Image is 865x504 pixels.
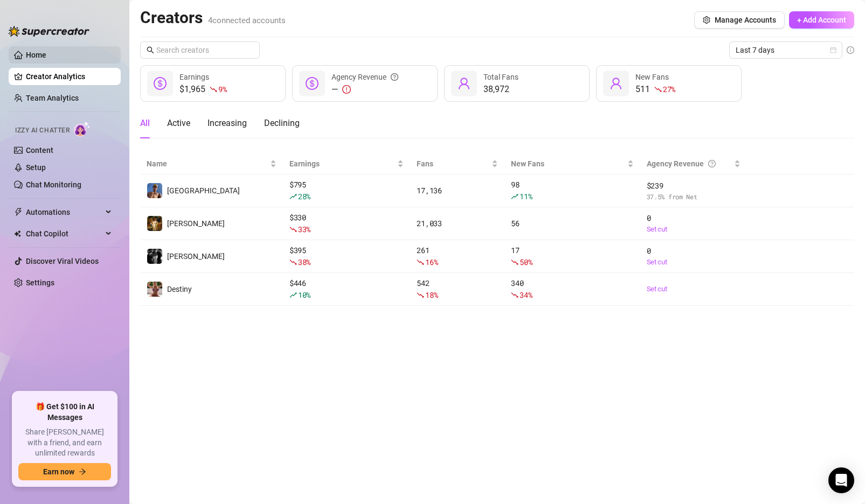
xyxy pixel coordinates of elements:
[703,16,710,24] span: setting
[847,46,854,54] span: info-circle
[289,244,404,268] div: $ 395
[9,26,89,37] img: logo-BBDzfeDw.svg
[167,219,225,228] span: [PERSON_NAME]
[147,282,162,297] img: Destiny
[635,83,675,96] div: 511
[483,83,518,96] div: 38,972
[417,277,498,301] div: 542
[218,84,226,94] span: 9 %
[264,117,300,130] div: Declining
[289,212,404,235] div: $ 330
[789,11,854,29] button: + Add Account
[26,278,54,287] a: Settings
[289,226,297,233] span: fall
[417,244,498,268] div: 261
[647,257,741,268] a: Set cut
[417,258,424,266] span: fall
[425,290,438,300] span: 18 %
[458,77,470,90] span: user
[167,117,190,130] div: Active
[647,192,741,202] span: 37.5 % from Net
[520,290,532,300] span: 34 %
[511,218,633,229] div: 56
[18,463,111,480] button: Earn nowarrow-right
[167,285,192,293] span: Destiny
[417,185,498,197] div: 17,136
[425,257,438,267] span: 16 %
[140,153,283,174] th: Name
[511,158,625,170] span: New Fans
[331,83,398,96] div: —
[26,225,102,242] span: Chat Copilot
[511,258,518,266] span: fall
[736,42,836,58] span: Last 7 days
[140,8,286,28] h2: Creators
[417,291,424,299] span: fall
[483,73,518,81] span: Total Fans
[647,158,732,170] div: Agency Revenue
[18,402,111,423] span: 🎁 Get $100 in AI Messages
[663,84,675,94] span: 27 %
[298,290,310,300] span: 10 %
[26,68,112,85] a: Creator Analytics
[289,158,395,170] span: Earnings
[647,180,741,192] span: $ 239
[207,117,247,130] div: Increasing
[26,146,53,155] a: Content
[828,467,854,493] div: Open Intercom Messenger
[298,257,310,267] span: 38 %
[26,180,81,189] a: Chat Monitoring
[179,83,226,96] div: $1,965
[520,257,532,267] span: 50 %
[647,224,741,235] a: Set cut
[830,47,836,53] span: calendar
[635,73,669,81] span: New Fans
[511,193,518,200] span: rise
[74,121,91,137] img: AI Chatter
[154,77,167,90] span: dollar-circle
[147,183,162,198] img: Dallas
[654,86,662,93] span: fall
[289,193,297,200] span: rise
[298,224,310,234] span: 33 %
[647,212,741,235] div: 0
[14,230,21,237] img: Chat Copilot
[647,284,741,295] a: Set cut
[14,208,23,216] span: thunderbolt
[283,153,410,174] th: Earnings
[797,16,846,24] span: + Add Account
[511,244,633,268] div: 17
[147,158,268,170] span: Name
[210,86,217,93] span: fall
[504,153,640,174] th: New Fans
[26,94,79,102] a: Team Analytics
[306,77,319,90] span: dollar-circle
[43,467,74,476] span: Earn now
[410,153,504,174] th: Fans
[342,85,351,94] span: exclamation-circle
[520,191,532,201] span: 11 %
[694,11,785,29] button: Manage Accounts
[26,51,46,59] a: Home
[289,179,404,202] div: $ 795
[331,71,398,83] div: Agency Revenue
[715,16,776,24] span: Manage Accounts
[391,71,398,83] span: question-circle
[289,258,297,266] span: fall
[708,158,716,170] span: question-circle
[79,468,86,475] span: arrow-right
[156,44,245,56] input: Search creators
[298,191,310,201] span: 28 %
[140,117,150,130] div: All
[511,291,518,299] span: fall
[15,125,70,136] span: Izzy AI Chatter
[26,163,46,172] a: Setup
[647,245,741,268] div: 0
[289,291,297,299] span: rise
[26,204,102,221] span: Automations
[167,186,240,195] span: [GEOGRAPHIC_DATA]
[417,218,498,229] div: 21,033
[610,77,622,90] span: user
[147,46,154,54] span: search
[179,73,209,81] span: Earnings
